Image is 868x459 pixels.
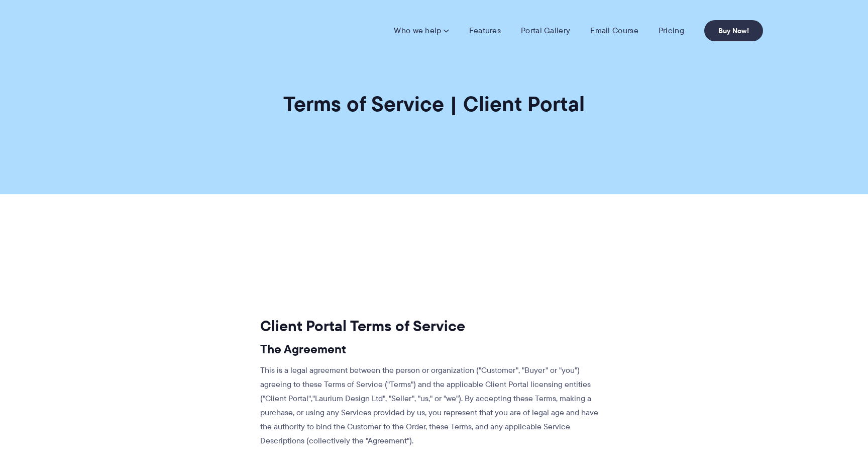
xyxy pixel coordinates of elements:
a: Who we help [394,26,449,36]
h1: Terms of Service | Client Portal [283,91,585,117]
a: Pricing [659,26,684,36]
h3: The Agreement [260,342,602,357]
a: Features [469,26,501,36]
a: Portal Gallery [521,26,570,36]
a: Buy Now! [704,20,763,41]
h2: Client Portal Terms of Service [260,317,602,336]
p: This is a legal agreement between the person or organization ("Customer", "Buyer" or "you") agree... [260,363,602,448]
a: Email Course [590,26,638,36]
